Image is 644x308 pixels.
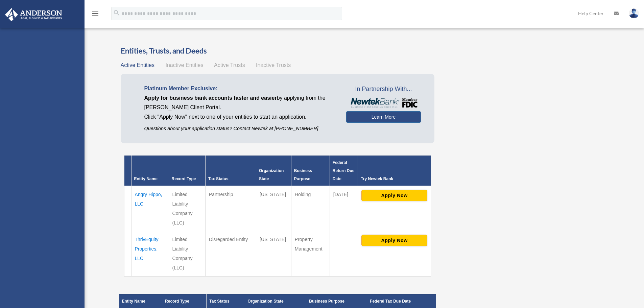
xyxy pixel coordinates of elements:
[3,8,64,21] img: Anderson Advisors Platinum Portal
[361,175,428,183] div: Try Newtek Bank
[144,93,336,112] p: by applying from the [PERSON_NAME] Client Portal.
[131,186,169,231] td: Angry Hippo, LLC
[291,156,330,186] th: Business Purpose
[169,186,205,231] td: Limited Liability Company (LLC)
[350,98,418,108] img: NewtekBankLogoSM.png
[256,62,291,68] span: Inactive Trusts
[206,231,256,276] td: Disregarded Entity
[256,231,291,276] td: [US_STATE]
[214,62,245,68] span: Active Trusts
[131,231,169,276] td: ThrivEquity Properties, LLC
[330,186,358,231] td: [DATE]
[346,111,421,123] a: Learn More
[291,186,330,231] td: Holding
[361,190,427,201] button: Apply Now
[256,186,291,231] td: [US_STATE]
[121,46,435,56] h3: Entities, Trusts, and Deeds
[169,156,205,186] th: Record Type
[629,8,639,18] img: User Pic
[361,235,427,246] button: Apply Now
[121,62,154,68] span: Active Entities
[256,156,291,186] th: Organization State
[165,62,203,68] span: Inactive Entities
[169,231,205,276] td: Limited Liability Company (LLC)
[113,9,120,17] i: search
[144,112,336,122] p: Click "Apply Now" next to one of your entities to start an application.
[346,84,421,95] span: In Partnership With...
[91,12,99,18] a: menu
[144,95,277,101] span: Apply for business bank accounts faster and easier
[144,84,336,93] p: Platinum Member Exclusive:
[206,186,256,231] td: Partnership
[131,156,169,186] th: Entity Name
[206,156,256,186] th: Tax Status
[144,124,336,133] p: Questions about your application status? Contact Newtek at [PHONE_NUMBER]
[291,231,330,276] td: Property Management
[91,9,99,18] i: menu
[330,156,358,186] th: Federal Return Due Date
